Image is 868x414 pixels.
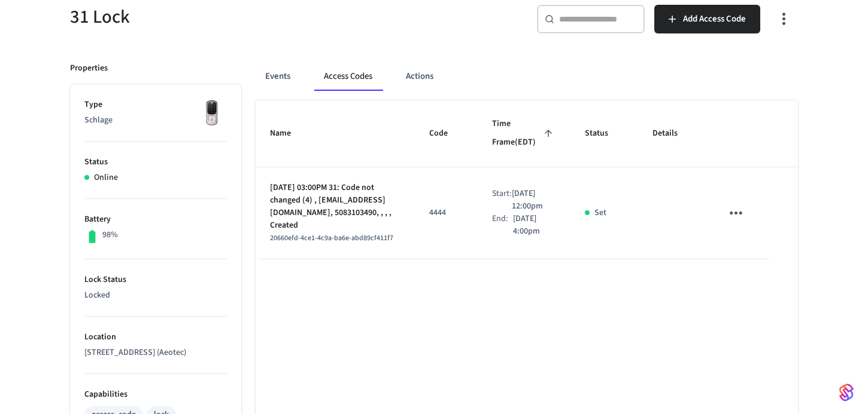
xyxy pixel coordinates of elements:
[256,62,798,91] div: ant example
[585,124,624,143] span: Status
[84,388,227,401] p: Capabilities
[492,115,556,152] span: Time Frame(EDT)
[839,383,854,402] img: SeamLogoGradient.69752ec5.svg
[84,274,227,286] p: Lock Status
[429,124,463,143] span: Code
[429,207,463,219] p: 4444
[256,100,798,259] table: sticky table
[94,171,118,184] p: Online
[652,124,693,143] span: Details
[270,124,306,143] span: Name
[84,346,227,359] p: [STREET_ADDRESS] (Aeotec)
[84,289,227,302] p: Locked
[70,5,427,29] h5: 31 Lock
[84,156,227,168] p: Status
[70,62,108,75] p: Properties
[683,11,746,27] span: Add Access Code
[84,331,227,344] p: Location
[654,5,760,33] button: Add Access Code
[270,233,393,243] span: 20660efd-4ce1-4c9a-ba6e-abd89cf411f7
[84,213,227,226] p: Battery
[396,62,443,91] button: Actions
[512,188,556,213] p: [DATE] 12:00pm
[513,213,556,238] p: [DATE] 4:00pm
[492,213,513,238] div: End:
[84,99,227,111] p: Type
[102,229,118,241] p: 98%
[270,182,400,232] p: [DATE] 03:00PM 31: Code not changed (4) , [EMAIL_ADDRESS][DOMAIN_NAME], 5083103490, , , , Created
[594,207,606,219] p: Set
[197,99,227,128] img: Yale Assure Touchscreen Wifi Smart Lock, Satin Nickel, Front
[492,188,512,213] div: Start:
[256,62,300,91] button: Events
[84,114,227,127] p: Schlage
[314,62,382,91] button: Access Codes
